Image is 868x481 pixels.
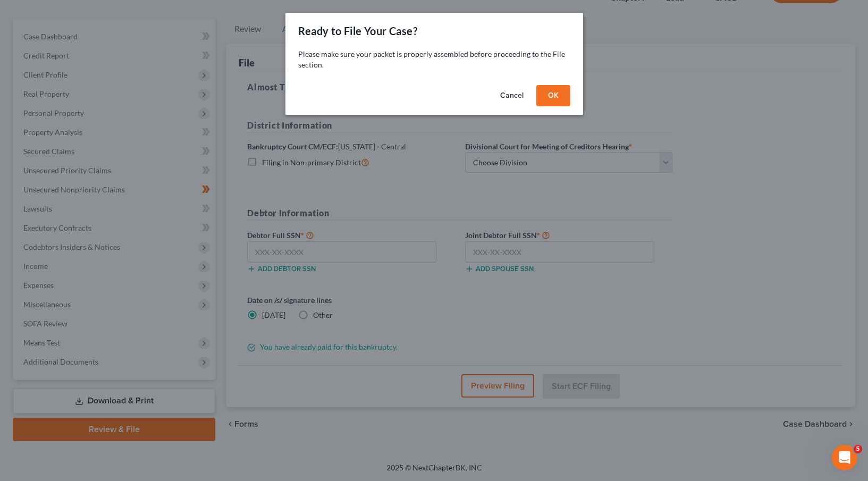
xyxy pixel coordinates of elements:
p: Please make sure your packet is properly assembled before proceeding to the File section. [298,49,570,70]
iframe: Intercom live chat [832,445,857,470]
button: OK [536,85,570,106]
button: Cancel [492,85,532,106]
div: Ready to File Your Case? [298,23,418,38]
span: 5 [854,445,862,453]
